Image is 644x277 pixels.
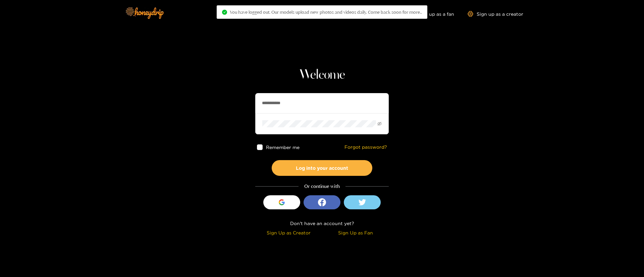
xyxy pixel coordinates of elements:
button: Log into your account [272,160,372,176]
div: Sign Up as Fan [324,229,387,236]
a: Sign up as a creator [468,11,523,17]
a: Sign up as a fan [408,11,454,17]
div: Sign Up as Creator [257,229,320,236]
span: Remember me [266,145,300,150]
span: check-circle [222,10,227,15]
a: Forgot password? [344,144,387,150]
h1: Welcome [255,67,389,83]
span: You have logged out. Our models upload new photos and videos daily. Come back soon for more.. [230,9,422,15]
span: eye-invisible [377,122,382,126]
div: Or continue with [255,183,389,190]
div: Don't have an account yet? [255,219,389,227]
